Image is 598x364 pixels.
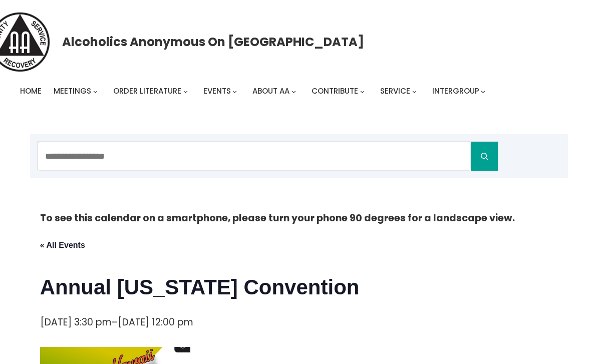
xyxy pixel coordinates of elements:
span: Events [203,86,231,96]
h1: Annual [US_STATE] Convention [40,273,558,302]
strong: To see this calendar on a smartphone, please turn your phone 90 degrees for a landscape view. [40,211,515,225]
a: « All Events [40,241,85,249]
a: Home [20,84,42,98]
button: Service submenu [412,89,417,94]
a: Service [380,84,410,98]
button: Cart [549,113,568,132]
button: Order Literature submenu [183,89,188,94]
button: Events submenu [232,89,237,94]
span: Contribute [312,86,358,96]
a: About AA [252,84,289,98]
a: Login [513,110,537,134]
a: Meetings [54,84,91,98]
a: Contribute [312,84,358,98]
span: Order Literature [113,86,181,96]
button: About AA submenu [291,89,296,94]
span: [DATE] 3:30 pm [40,315,112,329]
button: Meetings submenu [93,89,98,94]
button: Search [471,142,498,171]
span: Service [380,86,410,96]
span: Intergroup [432,86,479,96]
a: Events [203,84,231,98]
span: About AA [252,86,289,96]
span: [DATE] 12:00 pm [118,315,193,329]
button: Contribute submenu [360,89,365,94]
a: Alcoholics Anonymous on [GEOGRAPHIC_DATA] [62,31,364,53]
span: Home [20,86,42,96]
a: Intergroup [432,84,479,98]
div: – [40,314,193,330]
button: Intergroup submenu [481,89,485,94]
span: Meetings [54,86,91,96]
nav: Intergroup [20,84,489,98]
